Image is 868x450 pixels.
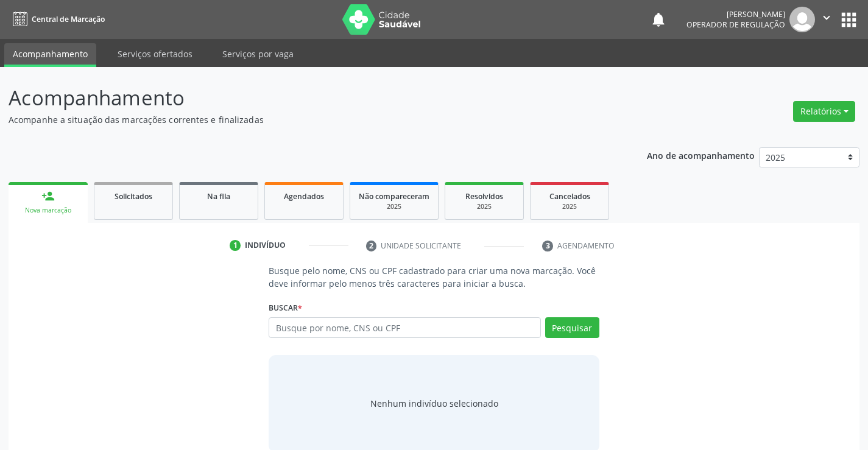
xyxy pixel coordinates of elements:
[214,43,302,65] a: Serviços por vaga
[17,206,79,215] div: Nova marcação
[269,264,599,290] p: Busque pelo nome, CNS ou CPF cadastrado para criar uma nova marcação. Você deve informar pelo men...
[9,9,105,29] a: Central de Marcação
[647,147,755,163] p: Ano de acompanhamento
[269,317,540,338] input: Busque por nome, CNS ou CPF
[9,113,604,126] p: Acompanhe a situação das marcações correntes e finalizadas
[820,11,833,24] i: 
[454,202,515,211] div: 2025
[359,202,429,211] div: 2025
[815,7,838,32] button: 
[370,397,498,410] div: Nenhum indivíduo selecionado
[115,191,152,202] span: Solicitados
[109,43,201,65] a: Serviços ofertados
[284,191,324,202] span: Agendados
[650,11,667,28] button: notifications
[793,101,855,122] button: Relatórios
[245,240,286,251] div: Indivíduo
[4,43,96,67] a: Acompanhamento
[838,9,859,30] button: apps
[41,189,55,203] div: person_add
[539,202,600,211] div: 2025
[230,240,241,251] div: 1
[32,14,105,24] span: Central de Marcação
[686,19,785,30] span: Operador de regulação
[545,317,599,338] button: Pesquisar
[207,191,230,202] span: Na fila
[686,9,785,19] div: [PERSON_NAME]
[549,191,590,202] span: Cancelados
[9,83,604,113] p: Acompanhamento
[269,298,302,317] label: Buscar
[789,7,815,32] img: img
[465,191,503,202] span: Resolvidos
[359,191,429,202] span: Não compareceram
